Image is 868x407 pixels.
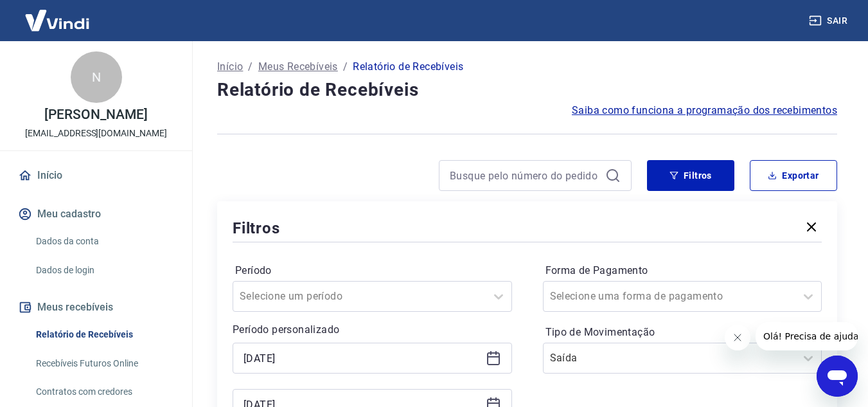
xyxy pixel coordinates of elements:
[217,59,243,75] a: Início
[71,51,122,103] div: N
[31,350,177,377] a: Recebíveis Futuros Online
[31,257,177,284] a: Dados de login
[44,108,147,122] p: [PERSON_NAME]
[572,103,837,118] a: Saiba como funciona a programação dos recebimentos
[217,77,837,103] h4: Relatório de Recebíveis
[545,263,820,278] label: Forma de Pagamento
[8,9,108,19] span: Olá! Precisa de ajuda?
[258,59,338,75] a: Meus Recebíveis
[15,161,177,190] a: Início
[31,379,177,405] a: Contratos com credores
[15,293,177,321] button: Meus recebíveis
[31,228,177,255] a: Dados da conta
[647,160,734,191] button: Filtros
[15,1,99,40] img: Vindi
[343,59,348,75] p: /
[756,322,858,350] iframe: Mensagem da empresa
[244,348,481,368] input: Data inicial
[235,263,509,278] label: Período
[25,127,167,140] p: [EMAIL_ADDRESS][DOMAIN_NAME]
[233,218,280,239] h5: Filtros
[15,200,177,228] button: Meu cadastro
[353,59,463,75] p: Relatório de Recebíveis
[750,160,837,191] button: Exportar
[450,166,600,185] input: Busque pelo número do pedido
[248,59,252,75] p: /
[806,9,853,33] button: Sair
[233,322,512,338] p: Período personalizado
[31,321,177,348] a: Relatório de Recebíveis
[725,325,750,350] iframe: Fechar mensagem
[817,356,858,397] iframe: Botão para abrir a janela de mensagens
[545,325,820,340] label: Tipo de Movimentação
